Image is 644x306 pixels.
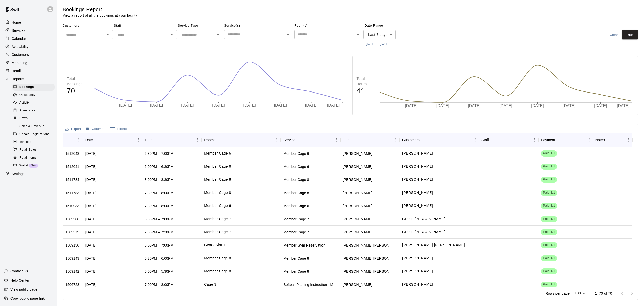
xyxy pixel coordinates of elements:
[204,282,216,287] p: Cage 3
[625,136,632,144] button: Menu
[585,136,593,144] button: Menu
[471,136,479,144] button: Menu
[12,115,57,123] a: Payroll
[606,30,622,40] button: Clear
[617,104,629,108] tspan: [DATE]
[4,19,53,26] a: Home
[541,243,557,248] span: Paid 1/1
[305,103,318,108] tspan: [DATE]
[204,164,231,169] p: Member Cage 6
[65,133,68,147] div: ID
[4,75,53,83] a: Reports
[295,136,302,143] button: Sort
[135,136,142,144] button: Menu
[12,146,57,154] a: Retail Sales
[145,177,173,182] div: 8:00PM – 8:30PM
[10,296,45,301] p: Copy public page link
[214,31,221,38] button: Open
[65,269,79,274] div: 1509142
[365,40,392,48] button: [DATE] - [DATE]
[65,243,79,248] div: 1509150
[212,103,225,108] tspan: [DATE]
[85,125,107,133] button: Select columns
[283,177,309,182] div: Member Cage 8
[204,133,215,147] div: Rooms
[12,107,57,115] a: Attendance
[481,133,489,147] div: Staff
[12,146,55,154] div: Retail Sales
[285,31,292,38] button: Open
[65,230,79,235] div: 1509579
[402,203,433,208] p: Joe Tucker
[405,104,418,108] tspan: [DATE]
[202,133,281,147] div: Rooms
[283,269,309,274] div: Member Cage 8
[145,282,173,287] div: 7:00PM – 8:00PM
[152,136,159,143] button: Sort
[436,104,449,108] tspan: [DATE]
[593,133,633,147] div: Notes
[327,103,340,108] tspan: [DATE]
[19,108,36,113] span: Attendance
[145,243,173,248] div: 6:00PM – 7:00PM
[402,269,433,274] p: Jefferson Mieses
[19,155,36,160] span: Retail Items
[402,133,420,147] div: Customers
[64,125,83,133] button: Export
[19,124,44,129] span: Sales & Revenue
[29,164,38,167] span: New
[4,51,53,58] a: Customers
[12,138,57,146] a: Invoices
[12,115,55,122] div: Payroll
[10,287,37,292] p: View public page
[545,291,571,296] p: Rows per page:
[85,282,97,287] div: Thu, Oct 09, 2025
[283,151,309,156] div: Member Cage 6
[67,76,89,87] p: Total Bookings
[19,100,30,105] span: Activity
[119,103,132,108] tspan: [DATE]
[12,52,29,57] p: Customers
[595,133,605,147] div: Notes
[85,217,97,222] div: Thu, Oct 09, 2025
[343,190,372,195] div: Joshua Tejada
[283,203,309,208] div: Member Cage 6
[4,170,53,178] a: Settings
[402,242,465,248] p: Iverson Mieses
[531,104,544,108] tspan: [DATE]
[12,154,57,162] a: Retail Items
[4,27,53,34] div: Services
[150,103,163,108] tspan: [DATE]
[349,136,356,143] button: Sort
[12,84,55,91] div: Bookings
[541,269,557,274] span: Paid 1/1
[541,164,557,169] span: Paid 1/1
[65,164,79,169] div: 1512041
[65,203,79,208] div: 1510933
[283,217,309,222] div: Member Cage 7
[85,243,97,248] div: Thu, Oct 09, 2025
[204,242,225,248] p: Gym - Slot 1
[283,164,309,169] div: Member Cage 6
[204,229,231,235] p: Member Cage 7
[63,13,137,18] p: View a report of all the bookings at your facility
[343,133,350,147] div: Title
[400,133,479,147] div: Customers
[145,190,173,195] div: 7:30PM – 8:00PM
[12,162,57,169] a: WalletNew
[622,30,638,40] button: Run
[283,230,309,235] div: Member Cage 7
[402,190,433,195] p: Joshua Tejada
[355,31,362,38] button: Open
[67,87,89,96] h4: 70
[343,151,372,156] div: Natalia Scarpetti
[19,116,29,121] span: Payroll
[392,136,400,144] button: Menu
[343,217,372,222] div: Michael Tanguay
[142,133,202,147] div: Time
[402,151,433,156] p: Steven Scarpetti
[12,91,55,99] div: Occupancy
[343,230,372,235] div: Michael Tanguay
[343,203,372,208] div: Joe Tucker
